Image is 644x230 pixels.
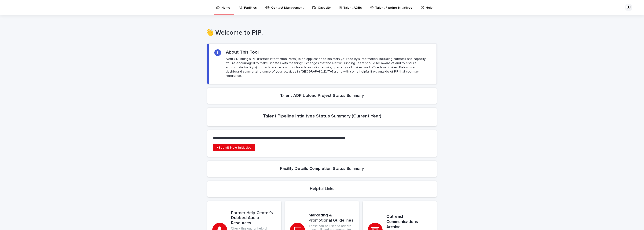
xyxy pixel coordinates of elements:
div: BJ [625,4,632,11]
h3: Marketing & Promotional Guidelines [309,213,354,223]
a: +Submit New Initiative [213,144,255,151]
h2: Facility Details Completion Status Summary [280,166,364,172]
h2: About This Tool [226,49,259,55]
h3: Outreach Communications Archive [386,214,432,230]
h2: Talent Pipeline Intiaitves Status Summary (Current Year) [263,113,381,119]
span: +Submit New Initiative [217,146,251,149]
h3: Partner Help Center’s Dubbed Audio Resources [231,211,276,226]
h1: 👋 Welcome to PIP! [205,29,435,37]
h2: Helpful Links [310,186,334,192]
p: Netflix Dubbing's PIP (Partner Information Portal) is an application to maintain your facility's ... [226,57,431,78]
h2: Talent AOR Upload Project Status Summary [280,93,364,99]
